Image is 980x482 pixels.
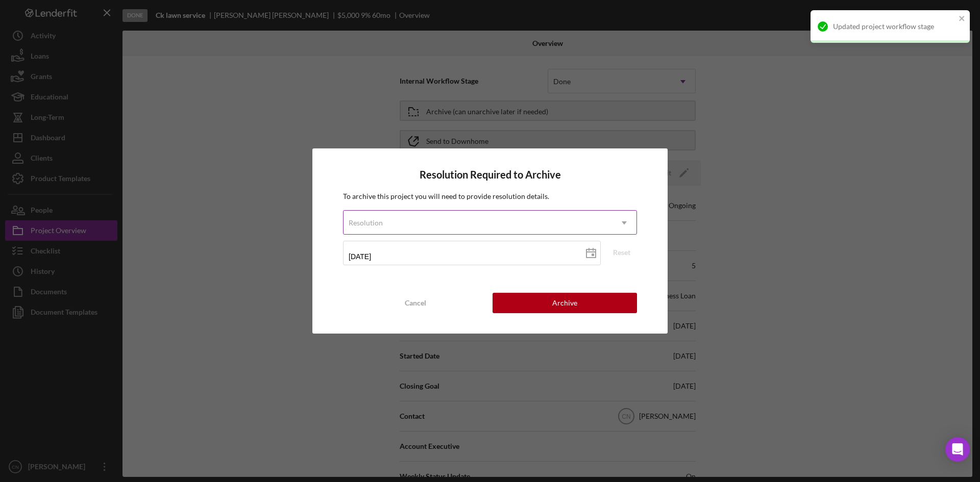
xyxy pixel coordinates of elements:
div: Resolution [349,219,383,227]
div: Archive [552,293,577,313]
p: To archive this project you will need to provide resolution details. [343,191,637,202]
button: Cancel [343,293,487,313]
button: Reset [606,245,637,260]
button: close [959,14,966,24]
button: Archive [493,293,637,313]
div: Reset [613,245,630,260]
h4: Resolution Required to Archive [343,169,637,181]
div: Open Intercom Messenger [945,437,970,462]
div: Cancel [405,293,426,313]
div: Updated project workflow stage [833,22,955,31]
